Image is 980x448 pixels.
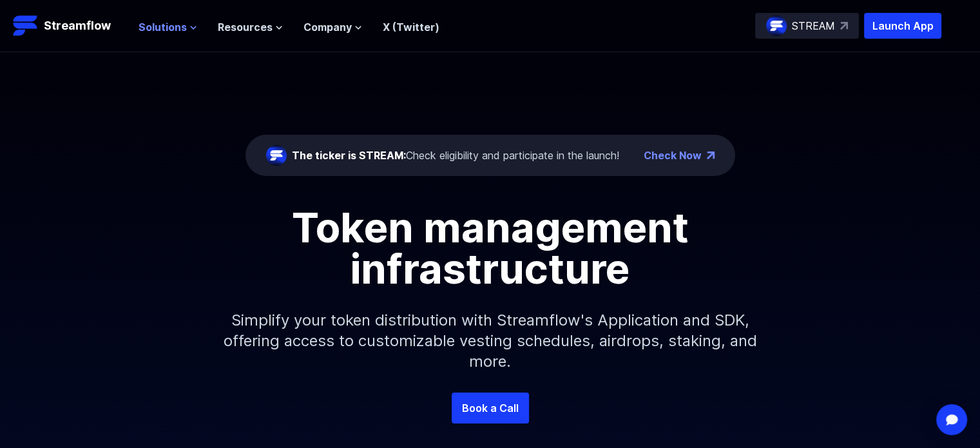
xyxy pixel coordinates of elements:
a: Check Now [644,148,702,163]
div: Open Intercom Messenger [936,404,967,435]
a: Book a Call [452,393,529,424]
button: Solutions [139,19,197,35]
button: Company [303,19,362,35]
a: STREAM [755,13,859,39]
span: Company [303,19,352,35]
span: The ticker is STREAM: [292,149,406,162]
img: streamflow-logo-circle.png [266,145,287,166]
button: Resources [218,19,283,35]
p: STREAM [792,18,835,34]
div: Check eligibility and participate in the launch! [292,148,619,163]
h1: Token management infrastructure [200,207,780,289]
img: streamflow-logo-circle.png [766,15,787,36]
span: Resources [218,19,273,35]
p: Simplify your token distribution with Streamflow's Application and SDK, offering access to custom... [213,289,767,393]
button: Launch App [864,13,941,39]
p: Streamflow [44,17,111,35]
a: X (Twitter) [383,21,439,34]
img: Streamflow Logo [13,13,39,39]
a: Streamflow [13,13,126,39]
span: Solutions [139,19,187,35]
img: top-right-arrow.svg [840,22,848,30]
img: top-right-arrow.png [707,151,715,159]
